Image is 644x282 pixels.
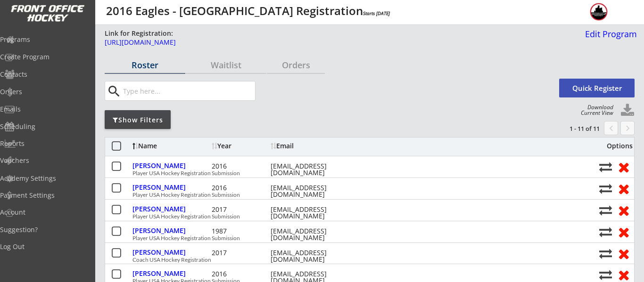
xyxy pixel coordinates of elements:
button: Remove from roster (no refund) [615,246,632,261]
div: [EMAIL_ADDRESS][DOMAIN_NAME] [271,163,355,176]
div: Edit Program [581,30,637,38]
button: chevron_left [604,121,618,135]
div: [PERSON_NAME] [132,206,209,212]
button: Quick Register [559,79,635,97]
button: Remove from roster (no refund) [615,181,632,196]
div: [PERSON_NAME] [132,162,209,169]
button: Move player [599,268,612,281]
div: Waitlist [186,61,266,69]
button: Move player [599,247,612,260]
button: Move player [599,226,612,238]
div: Name [132,143,209,149]
div: Player USA Hockey Registration Submission [132,192,594,198]
div: [EMAIL_ADDRESS][DOMAIN_NAME] [271,250,355,263]
button: Move player [599,182,612,195]
div: Download Current View [576,105,613,116]
button: Remove from roster (no refund) [615,267,632,282]
div: [PERSON_NAME] [132,249,209,256]
button: Click to download full roster. Your browser settings may try to block it, check your security set... [620,104,635,118]
div: Link for Registration: [105,29,174,38]
div: 2017 [212,250,268,256]
div: [EMAIL_ADDRESS][DOMAIN_NAME] [271,206,355,219]
div: [PERSON_NAME] [132,227,209,234]
button: search [106,84,122,99]
input: Type here... [121,81,255,100]
div: Roster [105,61,185,69]
div: Options [599,143,633,149]
div: Year [212,143,268,149]
div: 1987 [212,228,268,234]
div: Email [271,143,355,149]
div: [EMAIL_ADDRESS][DOMAIN_NAME] [271,185,355,198]
div: Player USA Hockey Registration Submission [132,235,594,241]
button: Move player [599,204,612,217]
a: Edit Program [581,30,637,46]
div: 2017 [212,206,268,213]
div: Coach USA Hockey Registration [132,257,594,263]
div: 2016 [212,185,268,191]
div: 2016 [212,163,268,169]
div: [URL][DOMAIN_NAME] [105,39,579,46]
button: keyboard_arrow_right [620,121,635,135]
div: [PERSON_NAME] [132,270,209,277]
button: Move player [599,161,612,173]
button: Remove from roster (no refund) [615,203,632,218]
button: Remove from roster (no refund) [615,225,632,239]
div: Player USA Hockey Registration Submission [132,170,594,176]
em: Starts [DATE] [363,10,390,16]
div: 1 - 11 of 11 [551,124,600,133]
div: Show Filters [105,115,171,125]
button: Remove from roster (no refund) [615,160,632,174]
a: [URL][DOMAIN_NAME] [105,39,579,51]
div: Player USA Hockey Registration Submission [132,214,594,219]
div: Orders [267,61,325,69]
div: [PERSON_NAME] [132,184,209,191]
div: [EMAIL_ADDRESS][DOMAIN_NAME] [271,228,355,241]
div: 2016 [212,271,268,277]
